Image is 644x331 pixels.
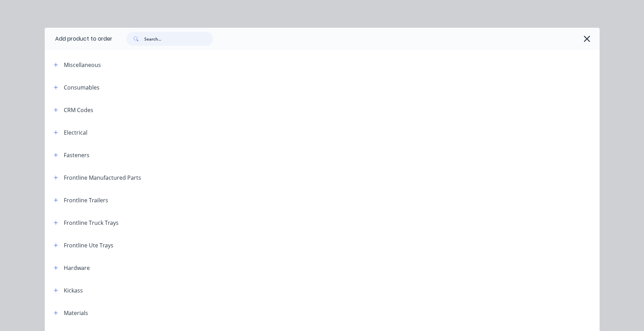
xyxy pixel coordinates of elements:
div: Add product to order [45,28,112,50]
div: Materials [64,309,88,317]
div: Frontline Truck Trays [64,219,119,227]
div: Frontline Trailers [64,196,108,204]
div: Fasteners [64,151,89,159]
div: Kickass [64,286,83,295]
div: Electrical [64,128,87,137]
div: Frontline Manufactured Parts [64,173,141,182]
div: Miscellaneous [64,61,101,69]
div: Frontline Ute Trays [64,241,113,249]
div: CRM Codes [64,106,93,114]
input: Search... [144,32,213,46]
div: Consumables [64,83,100,92]
div: Hardware [64,264,90,272]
